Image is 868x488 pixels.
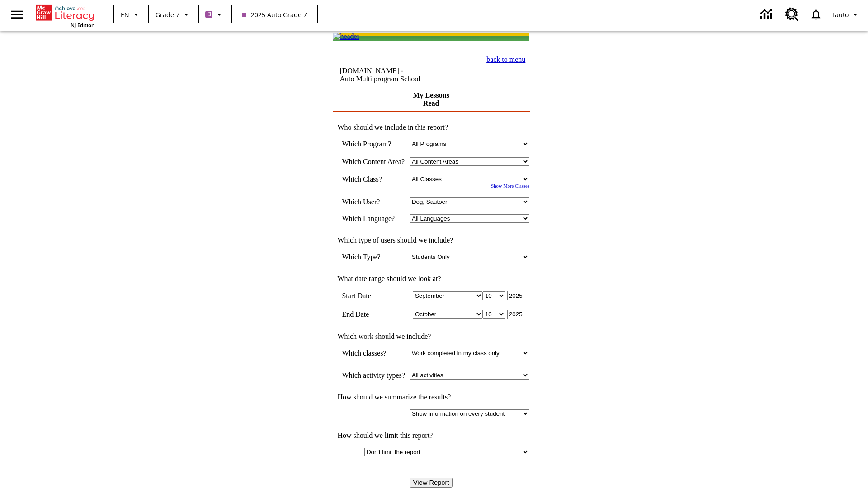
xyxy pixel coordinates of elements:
[410,478,453,488] input: View Report
[156,10,179,19] span: Grade 7
[333,393,529,401] td: How should we summarize the results?
[333,333,529,341] td: Which work should we include?
[333,236,529,244] td: Which type of users should we include?
[340,67,454,83] td: [DOMAIN_NAME] -
[755,2,780,27] a: Data Center
[342,371,405,380] td: Which activity types?
[342,175,405,183] td: Which Class?
[486,56,525,63] a: back to menu
[4,1,30,28] button: Open side menu
[342,253,405,261] td: Which Type?
[36,3,94,28] div: Home
[342,349,405,357] td: Which classes?
[121,10,129,19] span: EN
[831,10,849,19] span: Tauto
[340,75,420,83] nobr: Auto Multi program School
[333,432,529,440] td: How should we limit this report?
[342,158,405,165] nobr: Which Content Area?
[342,197,405,206] td: Which User?
[333,275,529,283] td: What date range should we look at?
[333,33,359,41] img: header
[342,214,405,223] td: Which Language?
[413,91,449,107] a: My Lessons Read
[804,3,828,26] a: Notifications
[333,123,529,131] td: Who should we include in this report?
[71,22,94,28] span: NJ Edition
[117,6,146,23] button: Language: EN, Select a language
[242,10,307,19] span: 2025 Auto Grade 7
[342,291,405,300] td: Start Date
[342,310,405,319] td: End Date
[207,9,211,20] span: B
[491,183,529,188] a: Show More Classes
[202,6,228,23] button: Boost Class color is purple. Change class color
[780,2,804,27] a: Resource Center, Will open in new tab
[152,6,195,23] button: Grade: Grade 7, Select a grade
[828,6,864,23] button: Profile/Settings
[342,140,405,148] td: Which Program?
